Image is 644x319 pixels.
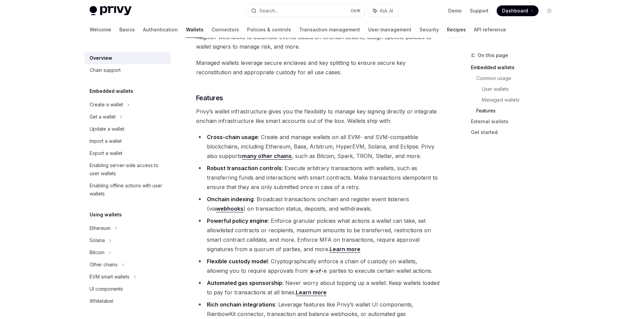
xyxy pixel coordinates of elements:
div: UI components [90,285,123,293]
button: Ask AI [368,5,398,17]
li: : Create and manage wallets on all EVM- and SVM-compatible blockchains, including Ethereum, Base,... [196,132,440,161]
a: Update a wallet [84,123,171,135]
a: Welcome [90,22,111,38]
span: Register webhooks to automate events based on onchain actions, assign specific policies to wallet... [196,32,440,51]
div: Solana [90,236,105,244]
code: m-of-n [308,267,329,275]
a: User management [368,22,411,38]
h5: Embedded wallets [90,87,133,95]
a: Common usage [476,73,560,84]
a: Import a wallet [84,135,171,147]
a: Demo [448,7,462,14]
strong: Rich onchain integrations [207,301,275,308]
img: light logo [90,6,132,16]
span: Features [196,93,223,103]
a: Wallets [186,22,204,38]
a: Learn more [296,289,327,296]
div: Search... [259,7,278,15]
a: Connectors [212,22,239,38]
strong: Flexible custody model [207,258,268,265]
a: webhooks [216,205,243,212]
span: Ctrl K [351,8,361,14]
a: Support [470,7,488,14]
a: many other chains [242,153,292,160]
div: Update a wallet [90,125,124,133]
a: User wallets [482,84,560,95]
strong: Onchain indexing [207,196,254,203]
a: Authentication [143,22,178,38]
span: Dashboard [502,7,528,14]
strong: Powerful policy engine [207,217,268,224]
li: : Enforce granular policies what actions a wallet can take, set allowlisted contracts or recipien... [196,216,440,254]
div: Ethereum [90,224,111,232]
div: Enabling offline actions with user wallets [90,182,167,198]
div: Other chains [90,261,118,269]
a: Learn more [330,246,360,253]
div: EVM smart wallets [90,273,129,281]
strong: Cross-chain usage [207,134,258,140]
a: Recipes [447,22,466,38]
li: : Broadcast transactions onchain and register event listeners (via ) on transaction status, depos... [196,194,440,213]
span: On this page [478,51,508,59]
a: Transaction management [299,22,360,38]
button: Search...CtrlK [246,5,365,17]
a: UI components [84,283,171,295]
a: Overview [84,52,171,64]
div: Chain support [90,66,121,74]
a: Security [420,22,439,38]
a: Export a wallet [84,147,171,159]
span: Managed wallets leverage secure enclaves and key splitting to ensure secure key reconstitution an... [196,58,440,77]
a: Dashboard [497,5,539,16]
strong: Automated gas sponsorship [207,280,282,286]
div: Bitcoin [90,248,104,257]
a: Enabling server-side access to user wallets [84,159,171,180]
span: Ask AI [380,7,393,14]
a: Basics [119,22,135,38]
a: Managed wallets [482,95,560,105]
a: Features [476,105,560,116]
a: API reference [474,22,506,38]
div: Overview [90,54,112,62]
div: Whitelabel [90,297,113,305]
h5: Using wallets [90,211,122,219]
a: External wallets [471,116,560,127]
a: Policies & controls [247,22,291,38]
li: : Execute arbitrary transactions with wallets, such as transferring funds and interactions with s... [196,163,440,192]
div: Create a wallet [90,101,123,109]
li: : Cryptographically enforce a chain of custody on wallets, allowing you to require approvals from... [196,257,440,275]
strong: Robust transaction controls [207,165,282,171]
a: Enabling offline actions with user wallets [84,180,171,200]
span: Privy’s wallet infrastructure gives you the flexibility to manage key signing directly or integra... [196,107,440,126]
a: Chain support [84,64,171,76]
div: Get a wallet [90,113,116,121]
a: Embedded wallets [471,62,560,73]
a: Whitelabel [84,295,171,307]
div: Enabling server-side access to user wallets [90,161,167,178]
div: Import a wallet [90,137,122,145]
li: : Never worry about topping up a wallet. Keep wallets loaded to pay for transactions at all times. [196,278,440,297]
button: Toggle dark mode [544,5,555,16]
a: Get started [471,127,560,138]
div: Export a wallet [90,149,122,157]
